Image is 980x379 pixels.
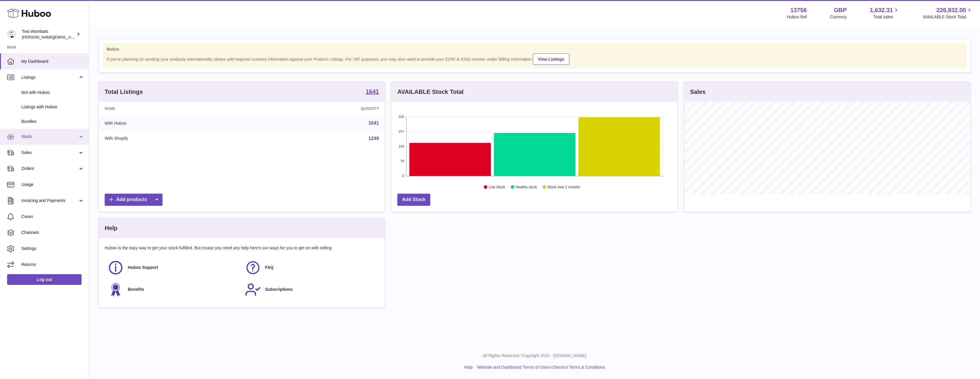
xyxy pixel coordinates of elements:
[21,198,78,203] span: Invoicing and Payments
[475,364,605,370] li: and
[870,6,900,20] a: 1,632.31 Total sales
[22,29,75,40] div: Two Wombats
[21,119,84,124] span: Bundles
[870,6,893,14] span: 1,632.31
[397,194,430,206] a: Add Stock
[21,104,84,110] span: Listings with Huboo
[489,185,505,189] text: Low Stock
[936,6,966,14] span: 226,932.00
[99,115,253,131] td: With Huboo
[265,287,293,292] span: Subscriptions
[106,46,963,52] strong: Notice
[21,182,84,187] span: Usage
[547,185,580,189] text: Stock over 2 months
[923,6,973,20] a: 226,932.00 AVAILABLE Stock Total
[99,131,253,146] td: With Shopify
[21,246,84,251] span: Settings
[923,14,973,20] span: AVAILABLE Stock Total
[477,365,547,370] a: Website and Dashboard Terms of Use
[245,260,376,276] a: FAQ
[108,282,239,298] a: Benefits
[245,282,376,298] a: Subscriptions
[105,245,379,251] p: Huboo is the easy way to get your stock fulfilled. But incase you need any help here's our ways f...
[834,6,847,14] strong: GBP
[265,265,274,270] span: FAQ
[533,54,569,65] a: View Listings
[108,260,239,276] a: Huboo Support
[128,287,144,292] span: Benefits
[399,130,404,133] text: 237
[21,59,84,64] span: My Dashboard
[106,53,963,65] div: If you're planning on sending your products internationally please add required customs informati...
[516,185,537,189] text: Healthy stock
[366,89,379,94] strong: 1641
[690,88,705,96] h3: Sales
[21,90,84,95] span: Not with Huboo
[7,274,82,285] a: Log out
[366,89,379,96] a: 1641
[21,75,78,80] span: Listings
[21,230,84,235] span: Channels
[21,134,78,139] span: Stock
[873,14,900,20] span: Total sales
[787,14,807,20] div: Huboo Ref
[253,102,385,115] th: Quantity
[128,265,158,270] span: Huboo Support
[399,115,404,118] text: 316
[368,136,379,141] a: 1249
[99,102,253,115] th: Name
[105,88,143,96] h3: Total Listings
[464,365,473,370] a: Help
[105,224,117,232] h3: Help
[830,14,847,20] div: Currency
[21,262,84,267] span: Returns
[21,166,78,171] span: Orders
[402,174,404,178] text: 0
[22,35,119,39] span: [PERSON_NAME][EMAIL_ADDRESS][DOMAIN_NAME]
[399,144,404,148] text: 158
[21,214,84,219] span: Cases
[400,159,404,163] text: 79
[94,353,975,359] p: All Rights Reserved. Copyright 2025 - [DOMAIN_NAME]
[368,121,379,126] a: 1641
[105,194,162,206] a: Add products
[21,150,78,155] span: Sales
[554,365,605,370] a: Service Terms & Conditions
[790,6,807,14] strong: 13756
[7,30,16,39] img: alan@twowombats.com
[397,88,463,96] h3: AVAILABLE Stock Total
